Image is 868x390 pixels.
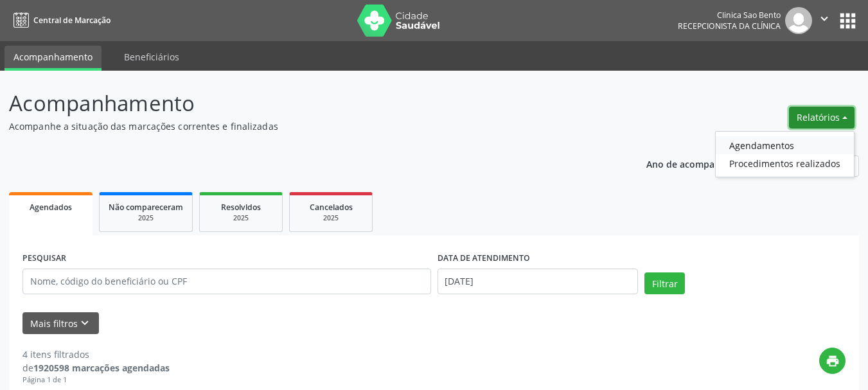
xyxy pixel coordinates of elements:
[22,348,170,361] div: 4 itens filtrados
[817,12,831,26] i: 
[644,272,685,294] button: Filtrar
[9,10,111,31] a: Central de Marcação
[438,249,530,269] label: DATA DE ATENDIMENTO
[716,154,854,172] a: Procedimentos realizados
[22,249,66,269] label: PESQUISAR
[22,312,99,335] button: Mais filtroskeyboard_arrow_down
[22,269,431,294] input: Nome, código do beneficiário ou CPF
[9,87,604,120] p: Acompanhamento
[109,202,183,213] span: Não compareceram
[438,269,639,294] input: Selecione um intervalo
[678,10,781,21] div: Clinica Sao Bento
[837,10,859,32] button: apps
[812,7,837,34] button: 
[33,362,170,374] strong: 1920598 marcações agendadas
[22,361,170,375] div: de
[678,21,781,31] span: Recepcionista da clínica
[115,46,188,68] a: Beneficiários
[715,131,855,177] ul: Relatórios
[789,107,855,129] button: Relatórios
[109,213,183,223] div: 2025
[209,213,273,223] div: 2025
[221,202,261,213] span: Resolvidos
[33,15,111,26] span: Central de Marcação
[78,316,92,330] i: keyboard_arrow_down
[9,120,604,133] p: Acompanhe a situação das marcações correntes e finalizadas
[819,348,846,374] button: print
[310,202,353,213] span: Cancelados
[22,375,170,386] div: Página 1 de 1
[4,46,102,71] a: Acompanhamento
[30,202,72,213] span: Agendados
[785,7,812,34] img: img
[646,155,760,172] p: Ano de acompanhamento
[826,354,840,368] i: print
[716,136,854,154] a: Agendamentos
[299,213,363,223] div: 2025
